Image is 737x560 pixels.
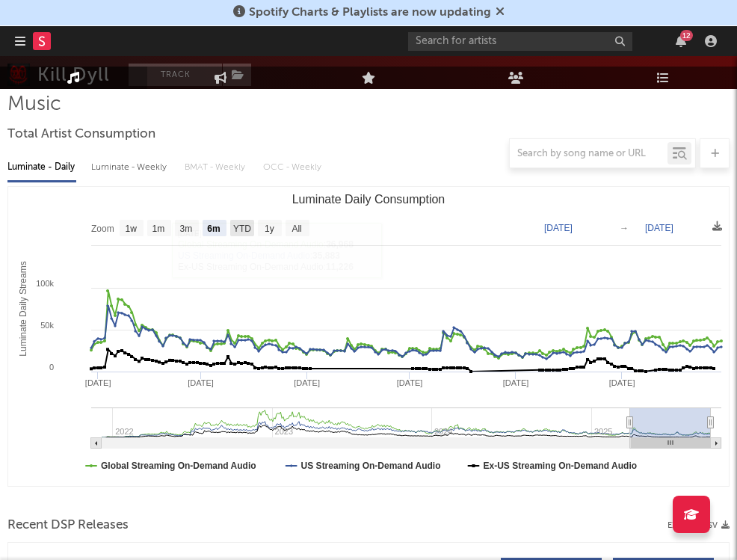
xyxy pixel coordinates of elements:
text: 6m [207,224,220,234]
button: 12 [676,35,686,47]
span: Recent DSP Releases [7,517,129,535]
text: [DATE] [294,378,320,387]
text: [DATE] [645,223,673,233]
text: YTD [233,224,251,234]
text: 1w [126,224,138,234]
text: 3m [180,224,193,234]
text: 1y [265,224,274,234]
text: → [620,223,629,233]
span: Spotify Charts & Playlists are now updating [249,7,491,19]
span: Total Artist Consumption [7,126,155,144]
text: Global Streaming On-Demand Audio [101,461,256,471]
div: Kill Dyll [37,64,110,86]
text: All [292,224,301,234]
button: Track [129,64,222,86]
text: Luminate Daily Consumption [292,193,445,206]
input: Search for artists [408,32,632,51]
text: Luminate Daily Streams [18,261,28,356]
text: [DATE] [85,378,111,387]
svg: Luminate Daily Consumption [8,187,729,486]
text: 50k [40,321,54,330]
text: [DATE] [397,378,423,387]
text: US Streaming On-Demand Audio [301,461,441,471]
text: 0 [49,363,54,372]
button: Export CSV [667,521,730,530]
text: 100k [36,279,54,288]
text: [DATE] [609,378,635,387]
span: Music [7,96,61,114]
text: [DATE] [188,378,214,387]
text: Zoom [91,224,114,234]
text: [DATE] [503,378,529,387]
text: [DATE] [544,223,573,233]
span: Dismiss [496,7,505,19]
div: 12 [680,30,693,41]
text: 1m [152,224,165,234]
text: Ex-US Streaming On-Demand Audio [484,461,638,471]
input: Search by song name or URL [510,148,667,160]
